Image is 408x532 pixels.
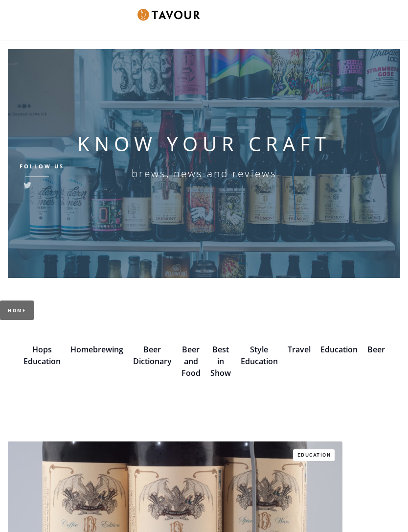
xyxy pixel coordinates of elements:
[288,344,311,355] a: Travel
[241,344,278,367] a: Style Education
[133,344,172,367] a: Beer Dictionary
[367,344,385,355] a: Beer
[320,344,358,355] a: Education
[23,344,61,367] a: Hops Education
[293,449,335,461] a: Education
[20,162,64,170] h6: Follow Us
[181,344,201,378] a: Beer and Food
[77,132,331,156] h1: KNOW YOUR CRAFT
[70,344,123,355] a: Homebrewing
[132,167,277,179] h6: brews, news and reviews
[210,344,231,378] a: Best in Show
